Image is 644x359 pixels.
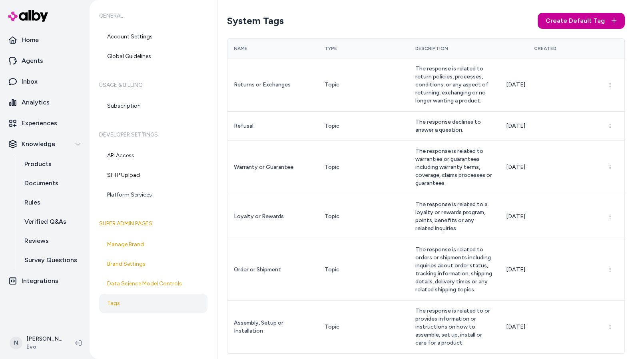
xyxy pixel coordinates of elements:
p: Agents [22,56,43,66]
h6: Super Admin Pages [99,213,207,235]
p: Home [22,35,39,45]
a: Data Science Model Controls [99,274,207,293]
span: Topic [325,213,403,221]
span: Assembly, Setup or Installation [234,319,312,335]
span: Topic [325,323,403,331]
a: Products [16,154,86,174]
span: The response declines to answer a question. [415,118,493,134]
span: [DATE] [506,164,525,170]
a: Tags [99,294,207,313]
img: alby Logo [8,10,48,22]
button: N[PERSON_NAME]Evo [5,330,69,356]
a: Documents [16,174,86,193]
span: Topic [325,122,403,130]
button: Knowledge [3,134,86,154]
span: [DATE] [506,122,525,129]
span: The response is related to return policies, processes, conditions, or any aspect of returning, ex... [415,65,493,105]
a: Agents [3,51,86,70]
span: The response is related to orders or shipments including inquiries about order status, tracking i... [415,246,493,294]
a: Home [3,30,86,50]
p: Survey Questions [24,255,77,265]
span: Topic [325,266,403,274]
a: Reviews [16,231,86,251]
span: The response is related to warranties or guarantees including warranty terms, coverage, claims pr... [415,147,493,187]
span: Evo [26,343,62,351]
div: Type [325,45,403,52]
p: Documents [24,178,58,188]
span: Create Default Tag [546,16,605,26]
span: [DATE] [506,81,525,88]
a: Account Settings [99,27,207,46]
span: Order or Shipment [234,266,312,274]
p: Analytics [22,98,50,107]
span: The response is related to a loyalty or rewards program, points, benefits or any related inquiries. [415,201,493,233]
p: [PERSON_NAME] [26,335,62,343]
p: Integrations [22,276,58,286]
h2: System Tags [227,14,284,27]
a: Brand Settings [99,255,207,274]
a: Platform Services [99,185,207,205]
div: Created [506,45,584,52]
span: Loyalty or Rewards [234,213,312,221]
button: Create Default Tag [538,13,625,29]
a: Subscription [99,96,207,116]
p: Rules [24,198,40,207]
a: Survey Questions [16,251,86,270]
a: Analytics [3,93,86,112]
h6: General [99,5,207,27]
span: Topic [325,163,403,171]
span: [DATE] [506,213,525,220]
div: Description [415,45,493,52]
p: Verified Q&As [24,217,66,227]
span: Returns or Exchanges [234,81,312,89]
span: Refusal [234,122,312,130]
a: Integrations [3,271,86,291]
span: [DATE] [506,323,525,330]
span: Warranty or Guarantee [234,163,312,171]
a: Global Guidelines [99,47,207,66]
a: Rules [16,193,86,212]
h6: Developer Settings [99,124,207,146]
a: API Access [99,146,207,165]
a: Inbox [3,72,86,91]
a: Manage Brand [99,235,207,254]
a: Verified Q&As [16,212,86,231]
span: Topic [325,81,403,89]
div: Name [234,45,312,52]
a: Experiences [3,114,86,133]
p: Inbox [22,77,38,86]
span: [DATE] [506,266,525,273]
p: Knowledge [22,139,55,149]
span: N [10,337,22,349]
p: Products [24,159,52,169]
h6: Usage & Billing [99,74,207,96]
span: The response is related to or provides information or instructions on how to assemble, set up, in... [415,307,493,347]
a: SFTP Upload [99,166,207,185]
p: Experiences [22,118,57,128]
p: Reviews [24,236,49,246]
